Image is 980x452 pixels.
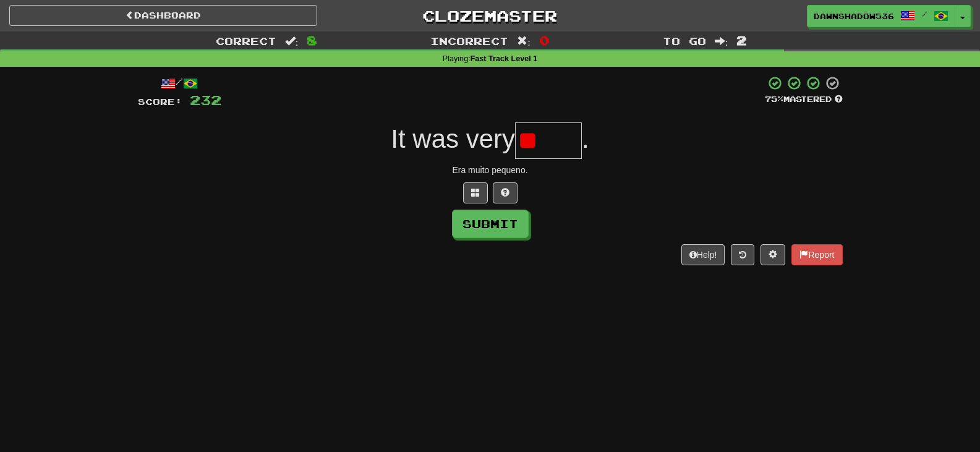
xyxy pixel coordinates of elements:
[452,210,529,238] button: Submit
[663,35,706,47] span: To go
[190,92,221,108] span: 232
[9,5,317,26] a: Dashboard
[921,10,927,19] span: /
[736,33,747,48] span: 2
[715,36,728,46] span: :
[430,35,508,47] span: Incorrect
[138,164,843,176] div: Era muito pequeno.
[216,35,276,47] span: Correct
[731,244,754,265] button: Round history (alt+y)
[463,182,488,203] button: Switch sentence to multiple choice alt+p
[765,94,783,104] span: 75 %
[807,5,955,27] a: DawnShadow536 /
[307,33,317,48] span: 8
[791,244,842,265] button: Report
[471,54,538,63] strong: Fast Track Level 1
[285,36,299,46] span: :
[582,124,589,153] span: .
[493,182,518,203] button: Single letter hint - you only get 1 per sentence and score half the points! alt+h
[765,94,843,105] div: Mastered
[517,36,530,46] span: :
[814,11,894,22] span: DawnShadow536
[138,75,221,91] div: /
[539,33,550,48] span: 0
[138,96,182,107] span: Score:
[391,124,515,153] span: It was very
[336,5,644,27] a: Clozemaster
[681,244,725,265] button: Help!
